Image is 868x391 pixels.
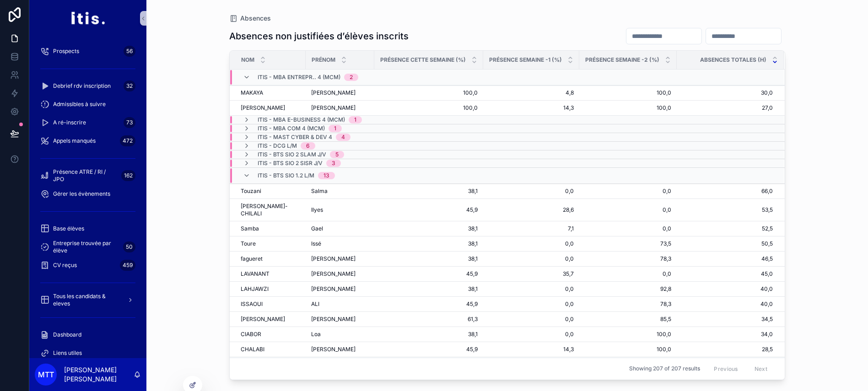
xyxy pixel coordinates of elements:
[585,331,671,338] a: 100,0
[380,331,478,338] a: 38,1
[241,255,300,262] a: fagueret
[380,316,478,323] span: 61,3
[380,104,478,112] a: 100,0
[311,285,356,293] span: [PERSON_NAME]
[489,285,574,293] a: 0,0
[380,187,478,195] span: 38,1
[380,270,478,278] a: 45,9
[241,255,263,262] span: fagueret
[677,104,773,112] span: 27,0
[311,270,369,278] a: [PERSON_NAME]
[489,346,574,353] span: 14,3
[585,300,671,308] span: 78,3
[489,270,574,278] span: 35,7
[70,11,105,26] img: App logo
[489,331,574,338] span: 0,0
[311,300,369,308] a: ALI
[677,206,773,214] a: 53,5
[677,187,773,195] a: 66,0
[489,316,574,323] a: 0,0
[123,241,135,252] div: 50
[677,270,773,278] a: 45,0
[489,187,574,195] a: 0,0
[311,316,356,323] span: [PERSON_NAME]
[489,206,574,214] a: 28,6
[332,160,335,167] div: 3
[241,89,300,96] a: MAKAYA
[53,168,118,183] span: Présence ATRE / RI / JPO
[35,292,141,308] a: Tous les candidats & eleves
[677,346,773,353] span: 28,5
[241,56,254,64] span: Nom
[489,255,574,262] span: 0,0
[53,262,77,269] span: CV reçus
[311,104,369,112] a: [PERSON_NAME]
[240,14,271,23] span: Absences
[585,346,671,353] span: 100,0
[489,56,562,64] span: Présence semaine -1 (%)
[585,285,671,293] a: 92,8
[380,285,478,293] a: 38,1
[311,225,323,232] span: Gael
[585,56,659,64] span: Présence semaine -2 (%)
[53,331,81,338] span: Dashboard
[258,116,345,123] span: ITIS - MBA E-Business 4 (MCM)
[35,96,141,112] a: Admissibles à suivre
[124,46,135,57] div: 56
[38,369,54,380] span: MTT
[311,270,356,278] span: [PERSON_NAME]
[700,56,766,64] span: Absences totales (h)
[677,255,773,262] span: 46,5
[53,101,106,108] span: Admissibles à suivre
[311,225,369,232] a: Gael
[124,117,135,128] div: 73
[311,104,356,112] span: [PERSON_NAME]
[380,225,478,232] span: 38,1
[380,300,478,308] a: 45,9
[258,151,326,158] span: ITIS - BTS SIO 2 SLAM J/V
[53,240,119,254] span: Entreprise trouvée par élève
[585,206,671,214] a: 0,0
[380,89,478,96] span: 100,0
[241,300,300,308] a: ISSAOUI
[489,240,574,247] span: 0,0
[585,187,671,195] span: 0,0
[258,74,340,81] span: ITIS - MBA Entrepr.. 4 (MCM)
[677,240,773,247] a: 50,5
[311,346,356,353] span: [PERSON_NAME]
[311,285,369,293] a: [PERSON_NAME]
[53,119,86,126] span: A ré-inscrire
[677,225,773,232] a: 52,5
[35,327,141,343] a: Dashboard
[241,104,300,112] a: [PERSON_NAME]
[677,89,773,96] a: 30,0
[121,170,135,181] div: 162
[35,78,141,94] a: Debrief rdv inscription32
[311,206,323,214] span: Ilyes
[677,331,773,338] a: 34,0
[35,345,141,361] a: Liens utiles
[341,134,345,141] div: 4
[241,331,261,338] span: CIABOR
[350,74,353,81] div: 2
[35,257,141,273] a: CV reçus459
[489,104,574,112] a: 14,3
[585,225,671,232] a: 0,0
[306,142,310,150] div: 6
[311,316,369,323] a: [PERSON_NAME]
[35,133,141,149] a: Appels manqués472
[241,203,300,217] a: [PERSON_NAME]-CHILALI
[489,89,574,96] a: 4,8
